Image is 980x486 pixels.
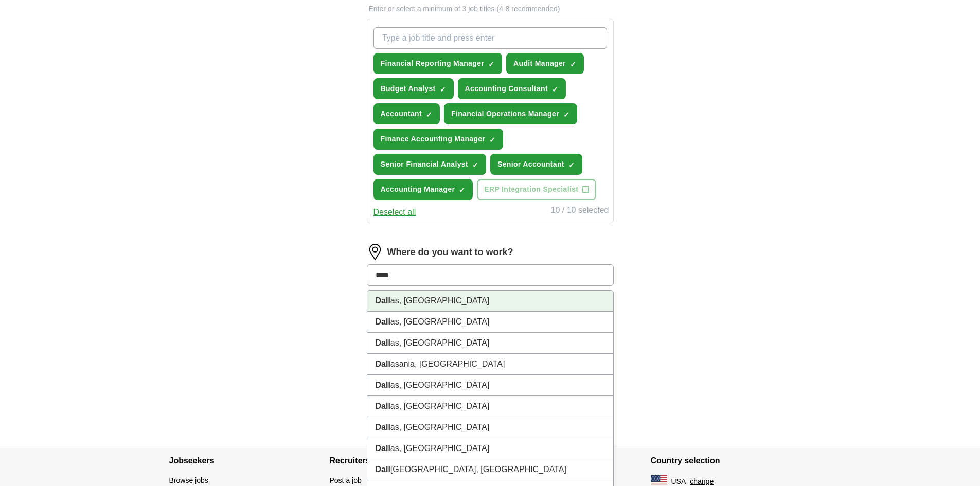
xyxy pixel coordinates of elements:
[367,244,383,260] img: location.png
[376,338,390,347] strong: Dall
[373,206,416,219] button: Deselect all
[367,396,613,417] li: as, [GEOGRAPHIC_DATA]
[490,154,582,175] button: Senior Accountant✓
[373,53,503,74] button: Financial Reporting Manager✓
[367,4,614,14] p: Enter or select a minimum of 3 job titles (4-8 recommended)
[488,60,494,68] span: ✓
[426,111,432,119] span: ✓
[506,53,584,74] button: Audit Manager✓
[381,184,455,195] span: Accounting Manager
[376,359,390,368] strong: Dall
[376,465,390,474] strong: Dall
[376,423,390,431] strong: Dall
[381,83,436,94] span: Budget Analyst
[381,134,486,145] span: Finance Accounting Manager
[381,109,422,119] span: Accountant
[459,186,465,194] span: ✓
[651,446,811,475] h4: Country selection
[376,381,390,389] strong: Dall
[551,204,609,219] div: 10 / 10 selected
[451,109,559,119] span: Financial Operations Manager
[330,476,362,484] a: Post a job
[376,296,390,305] strong: Dall
[373,103,440,124] button: Accountant✓
[373,78,454,99] button: Budget Analyst✓
[376,317,390,326] strong: Dall
[381,58,485,69] span: Financial Reporting Manager
[570,60,576,68] span: ✓
[477,179,596,200] button: ERP Integration Specialist
[484,184,578,195] span: ERP Integration Specialist
[373,179,473,200] button: Accounting Manager✓
[440,85,446,94] span: ✓
[444,103,577,124] button: Financial Operations Manager✓
[367,375,613,396] li: as, [GEOGRAPHIC_DATA]
[376,402,390,410] strong: Dall
[563,111,569,119] span: ✓
[497,159,564,170] span: Senior Accountant
[367,459,613,480] li: [GEOGRAPHIC_DATA], [GEOGRAPHIC_DATA]
[367,438,613,459] li: as, [GEOGRAPHIC_DATA]
[472,161,478,169] span: ✓
[367,291,613,312] li: as, [GEOGRAPHIC_DATA]
[373,129,504,150] button: Finance Accounting Manager✓
[367,354,613,375] li: asania, [GEOGRAPHIC_DATA]
[367,417,613,438] li: as, [GEOGRAPHIC_DATA]
[367,333,613,354] li: as, [GEOGRAPHIC_DATA]
[465,83,548,94] span: Accounting Consultant
[513,58,566,69] span: Audit Manager
[458,78,566,99] button: Accounting Consultant✓
[373,154,486,175] button: Senior Financial Analyst✓
[489,136,495,144] span: ✓
[381,159,468,170] span: Senior Financial Analyst
[552,85,558,94] span: ✓
[367,312,613,333] li: as, [GEOGRAPHIC_DATA]
[169,476,208,484] a: Browse jobs
[373,27,607,49] input: Type a job title and press enter
[376,444,390,453] strong: Dall
[387,245,513,259] label: Where do you want to work?
[568,161,575,169] span: ✓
